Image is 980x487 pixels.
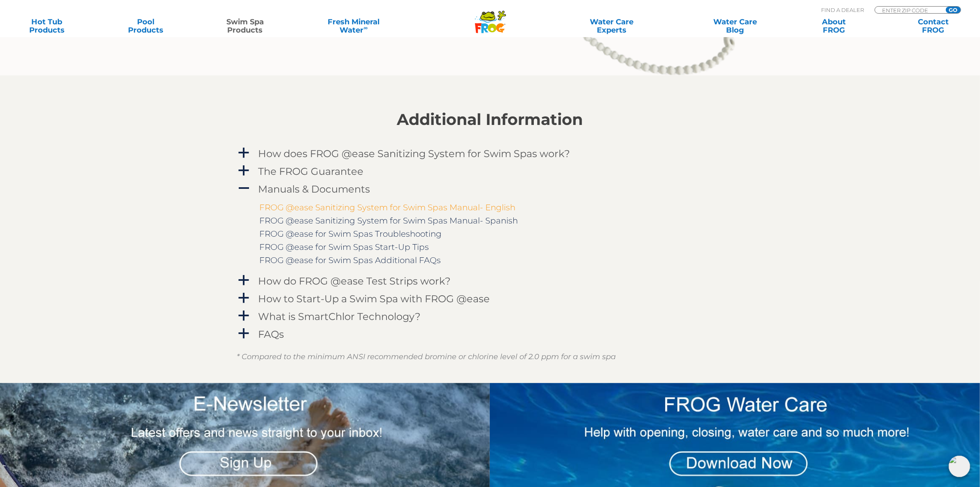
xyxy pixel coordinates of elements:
h4: How to Start-Up a Swim Spa with FROG @ease [258,293,490,304]
a: a FAQs [237,327,743,342]
h4: What is SmartChlor Technology? [258,311,421,322]
h4: How does FROG @ease Sanitizing System for Swim Spas work? [258,148,570,159]
span: a [238,147,250,159]
img: openIcon [949,456,970,477]
h4: The FROG Guarantee [258,166,364,177]
a: FROG @ease for Swim Spas Start-Up Tips [260,242,429,252]
a: PoolProducts [107,18,184,34]
span: a [238,292,250,304]
a: a How does FROG @ease Sanitizing System for Swim Spas work? [237,146,743,161]
h4: How do FROG @ease Test Strips work? [258,275,451,287]
a: Fresh MineralWater∞ [305,18,402,34]
input: Zip Code Form [881,7,937,14]
a: FROG @ease for Swim Spas Additional FAQs [260,255,441,265]
a: ContactFROG [895,18,972,34]
a: Water CareExperts [549,18,674,34]
span: a [238,165,250,177]
span: A [238,182,250,195]
p: Find A Dealer [821,6,864,14]
span: a [238,274,250,287]
sup: ∞ [364,24,368,31]
a: AboutFROG [796,18,873,34]
a: FROG @ease Sanitizing System for Swim Spas Manual- Spanish [260,216,518,226]
em: * Compared to the minimum ANSI recommended bromine or chlorine level of 2.0 ppm for a swim spa [237,352,616,361]
h4: Manuals & Documents [258,184,370,195]
input: GO [946,7,961,13]
h2: Additional Information [237,111,743,129]
a: a How do FROG @ease Test Strips work? [237,273,743,289]
span: a [238,327,250,340]
a: Hot TubProducts [8,18,85,34]
a: a How to Start-Up a Swim Spa with FROG @ease [237,291,743,306]
a: FROG @ease Sanitizing System for Swim Spas Manual- English [260,202,516,212]
a: Water CareBlog [696,18,773,34]
span: a [238,310,250,322]
a: Swim SpaProducts [207,18,284,34]
a: FROG @ease for Swim Spas Troubleshooting [260,229,442,239]
a: A Manuals & Documents [237,181,743,197]
h4: FAQs [258,329,284,340]
a: a The FROG Guarantee [237,164,743,179]
a: a What is SmartChlor Technology? [237,309,743,324]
